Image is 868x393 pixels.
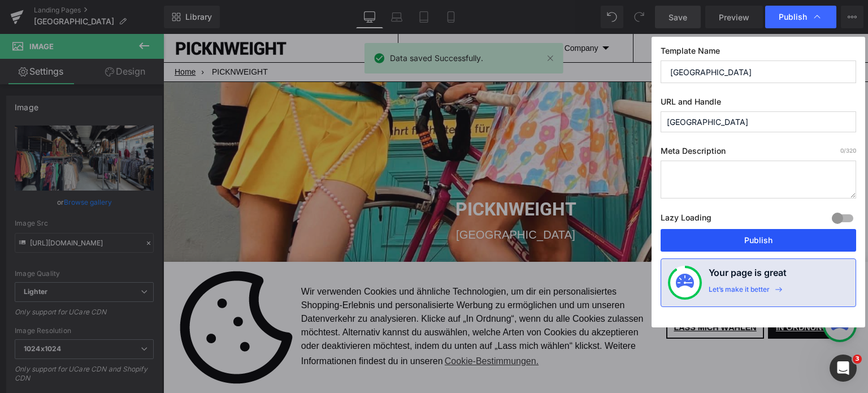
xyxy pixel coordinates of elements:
button: Publish [661,229,856,252]
strong: PICKNWEIGHT [292,165,413,186]
a: Home [11,25,35,50]
font: [GEOGRAPHIC_DATA] [293,195,412,207]
span: 3 [853,355,862,364]
span: /320 [840,147,856,154]
a: IN ORDNUNG [605,282,672,305]
label: Template Name [661,46,856,61]
span: Wir verwenden Cookies und ähnliche Technologien, um dir ein personalisiertes Shopping-Erlebnis un... [138,251,494,336]
div: Let’s make it better [709,285,770,300]
label: URL and Handle [661,97,856,111]
img: PICKNWEIGHT - VINTAGE KILO STORE [16,237,129,350]
h4: Your page is great [709,266,787,285]
label: Meta Description [661,146,856,161]
label: Lazy Loading [661,210,711,229]
img: onboarding-status.svg [676,274,694,292]
iframe: Intercom live chat [830,355,857,382]
img: PICKNWEIGHT [11,7,124,22]
a: Cookie-Bestimmungen. [280,319,377,336]
span: Close the cookie banner [681,290,688,297]
span: › [35,25,44,50]
span: PICKNWEIGHT [46,25,107,50]
span: Publish [779,12,807,22]
a: LASS MICH WÄHLEN [503,282,601,305]
span: 0 [840,147,844,154]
